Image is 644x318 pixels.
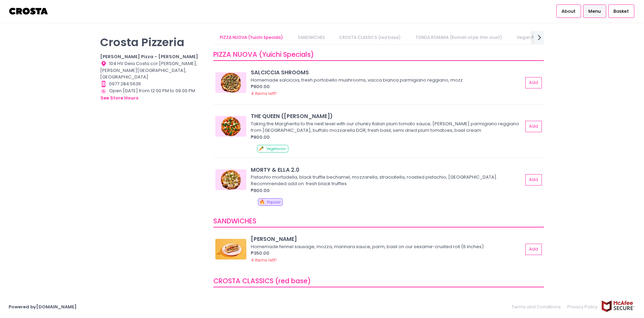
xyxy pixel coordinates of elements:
[525,77,542,88] button: Add
[215,116,246,137] img: THE QUEEN (Margherita)
[251,112,523,120] div: THE QUEEN ([PERSON_NAME])
[601,300,635,312] img: mcafee-secure
[215,239,246,259] img: HOAGIE ROLL
[251,83,523,90] div: ₱800.00
[266,146,286,151] span: Vegetarian
[409,31,509,44] a: TONDA ROMANA (Roman style thin crust)
[564,300,601,314] a: Privacy Policy
[556,4,581,18] a: About
[251,90,277,97] span: 4 items left!
[213,216,256,226] span: SANDWICHES
[583,4,606,18] a: Menu
[215,72,246,93] img: SALCICCIA SHROOMS
[251,257,277,263] span: 4 items left!
[561,8,576,15] span: About
[9,5,49,17] img: logo
[100,60,205,81] div: 104 HV Dela Costa cor [PERSON_NAME], [PERSON_NAME][GEOGRAPHIC_DATA], [GEOGRAPHIC_DATA]
[215,169,246,190] img: MORTY & ELLA 2.0
[588,8,601,15] span: Menu
[510,31,549,44] a: Vegan Pizza
[251,120,521,134] div: Taking the Margherita to the next level with our chunky Italian plum tomato sauce, [PERSON_NAME] ...
[251,68,523,76] div: SALCICCIA SHROOMS
[100,94,139,102] button: see store hours
[613,8,629,15] span: Basket
[267,200,281,205] span: Popular
[251,77,521,84] div: Homemade salciccia, fresh portobello mushrooms, vacca bianca parmigiano reggiano, mozz
[100,35,205,49] p: Crosta Pizzeria
[291,31,331,44] a: SANDWICHES
[100,53,198,60] b: [PERSON_NAME] Pizza - [PERSON_NAME]
[525,174,542,185] button: Add
[213,31,290,44] a: PIZZA NUOVA (Yuichi Specials)
[251,174,521,187] div: Pistachio mortadella, black truffle bechamel, mozzarella, straciatella, roasted pistachio, [GEOGR...
[258,145,264,152] span: 🥕
[332,31,407,44] a: CROSTA CLASSICS (red base)
[213,50,314,59] span: PIZZA NUOVA (Yuichi Specials)
[251,235,523,243] div: [PERSON_NAME]
[512,300,564,314] a: Terms and Conditions
[213,276,311,286] span: CROSTA CLASSICS (red base)
[100,81,205,87] div: 0977 284 5636
[251,187,523,194] div: ₱800.00
[9,304,77,310] a: Powered by[DOMAIN_NAME]
[251,134,523,141] div: ₱800.00
[525,244,542,255] button: Add
[100,87,205,102] div: Open [DATE] from 12:00 PM to 09:00 PM
[251,166,523,174] div: MORTY & ELLA 2.0
[251,243,521,250] div: Homemade fennel sausage, mozza, marinara sauce, parm, basil on our sesame-crusted roll (6 inches)
[259,199,265,205] span: 🔥
[251,250,523,257] div: ₱350.00
[525,121,542,132] button: Add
